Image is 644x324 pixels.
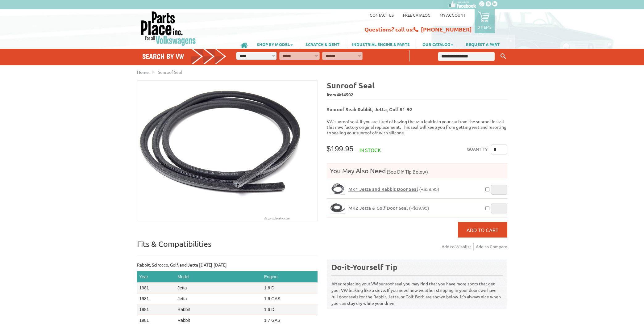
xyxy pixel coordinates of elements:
[330,183,345,195] img: MK1 Jetta and Rabbit Door Seal
[409,205,429,211] span: (+$39.95)
[467,145,488,154] label: Quantity
[140,11,197,46] img: Parts Place Inc!
[442,243,474,250] a: Add to Wishlist
[175,304,262,315] td: Rabbit
[262,304,318,315] td: 1.6 D
[440,12,465,18] a: My Account
[137,271,175,283] th: Year
[370,12,394,18] a: Contact us
[348,186,439,192] a: MK1 Jetta and Rabbit Door Seal(+$39.95)
[262,293,318,304] td: 1.6 GAS
[331,275,503,306] p: After replacing your VW sunroof seal you may find that you have more spots that get your VW leaki...
[251,39,299,49] a: SHOP BY MODEL
[142,52,227,61] h4: Search by VW
[403,12,430,18] a: Free Catalog
[175,271,262,283] th: Model
[137,283,175,293] td: 1981
[327,166,507,175] h4: You May Also Need
[460,39,506,49] a: REQUEST A PART
[330,202,345,213] img: MK2 Jetta & Golf Door Seal
[137,293,175,304] td: 1981
[158,69,182,75] span: Sunroof Seal
[419,187,439,192] span: (+$39.95)
[175,283,262,293] td: Jetta
[476,243,507,250] a: Add to Compare
[359,147,381,153] span: In stock
[327,106,413,112] b: Sunroof Seal: Rabbit, Jetta, Golf 81-92
[262,271,318,283] th: Engine
[327,119,507,135] p: VW sunroof seal. If you are tired of having the rain leak into your car from the sunroof install ...
[299,39,346,49] a: SCRATCH & DENT
[327,90,507,99] span: Item #:
[478,24,492,30] p: 0 items
[331,262,397,272] b: Do-it-Yourself Tip
[327,145,354,153] span: $199.95
[137,81,317,221] img: Sunroof Seal
[499,51,508,61] button: Keyword Search
[137,262,318,268] p: Rabbit, Scirocco, Golf, and Jetta [DATE]-[DATE]
[348,205,408,211] span: MK2 Jetta & Golf Door Seal
[137,69,149,75] a: Home
[330,183,345,195] a: MK1 Jetta and Rabbit Door Seal
[416,39,459,49] a: OUR CATALOG
[475,9,495,33] a: 0 items
[386,169,428,175] span: (See DIY Tip Below)
[137,304,175,315] td: 1981
[262,283,318,293] td: 1.6 D
[327,80,375,90] b: Sunroof Seal
[330,202,345,214] a: MK2 Jetta & Golf Door Seal
[137,239,318,255] p: Fits & Compatibilities
[341,92,353,97] span: 14502
[348,186,418,192] span: MK1 Jetta and Rabbit Door Seal
[175,293,262,304] td: Jetta
[467,227,498,233] span: Add to Cart
[458,222,507,238] button: Add to Cart
[348,205,429,211] a: MK2 Jetta & Golf Door Seal(+$39.95)
[346,39,416,49] a: INDUSTRIAL ENGINE & PARTS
